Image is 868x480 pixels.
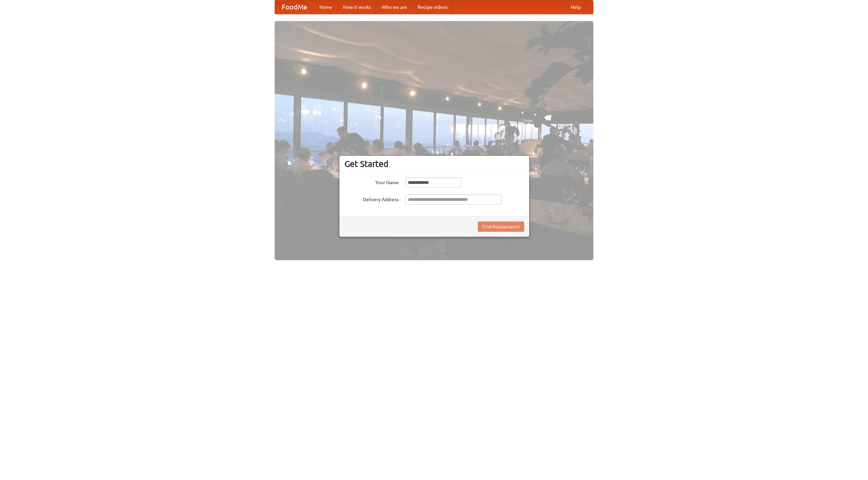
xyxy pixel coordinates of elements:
a: Home [314,0,338,14]
a: FoodMe [275,0,314,14]
label: Your Name [344,177,399,186]
a: Recipe videos [412,0,453,14]
a: Who we are [376,0,412,14]
label: Delivery Address [344,194,399,203]
h3: Get Started [344,159,524,169]
a: Help [565,0,586,14]
a: How it works [338,0,376,14]
button: Find Restaurants! [478,222,524,232]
